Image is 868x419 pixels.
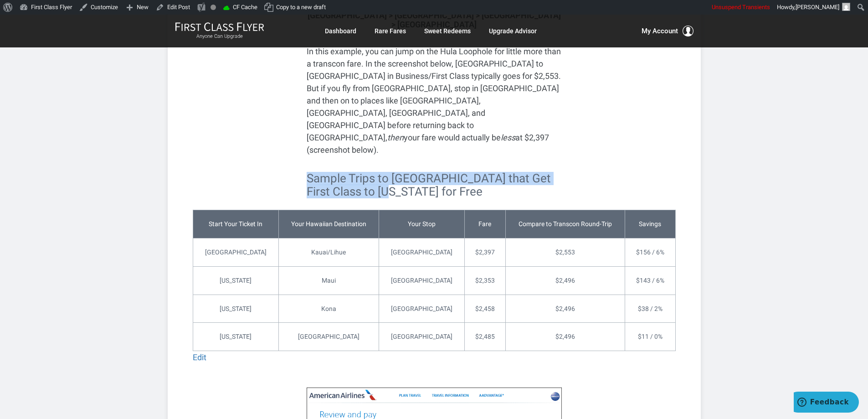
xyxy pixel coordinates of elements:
[175,22,264,40] a: First Class FlyerAnyone Can Upgrade
[625,295,675,323] td: $38 / 2%
[375,23,406,39] a: Rare Fares
[642,26,693,36] button: My Account
[625,266,675,295] td: $143 / 6%
[464,295,505,323] td: $2,458
[505,238,625,267] td: $2,553
[625,323,675,351] td: $11 / 0%
[712,4,770,10] span: Unsuspend Transients
[193,238,278,267] td: [GEOGRAPHIC_DATA]
[387,133,404,142] em: then
[505,210,625,238] td: Compare to Transcon Round-Trip
[464,266,505,295] td: $2,353
[193,323,278,351] td: [US_STATE]
[278,295,379,323] td: Kona
[325,23,356,39] a: Dashboard
[642,26,678,36] span: My Account
[505,295,625,323] td: $2,496
[175,22,264,31] img: First Class Flyer
[796,4,839,10] span: [PERSON_NAME]
[501,133,515,142] em: less
[379,210,464,238] td: Your Stop
[193,352,206,362] a: Edit
[464,323,505,351] td: $2,485
[379,238,464,267] td: [GEOGRAPHIC_DATA]
[278,238,379,267] td: Kauai/Lihue
[625,210,675,238] td: Savings
[175,33,264,40] small: Anyone Can Upgrade
[794,392,859,414] iframe: Opens a widget where you can find more information
[379,295,464,323] td: [GEOGRAPHIC_DATA]
[193,266,278,295] td: [US_STATE]
[193,210,278,238] td: Start Your Ticket In
[464,210,505,238] td: Fare
[625,238,675,267] td: $156 / 6%
[193,295,278,323] td: [US_STATE]
[278,323,379,351] td: [GEOGRAPHIC_DATA]
[505,323,625,351] td: $2,496
[307,45,562,156] p: In this example, you can jump on the Hula Loophole for little more than a transcon fare. In the s...
[505,266,625,295] td: $2,496
[278,210,379,238] td: Your Hawaiian Destination
[379,266,464,295] td: [GEOGRAPHIC_DATA]
[307,172,562,210] h2: Sample Trips to [GEOGRAPHIC_DATA] that Get First Class to [US_STATE] for Free
[379,323,464,351] td: [GEOGRAPHIC_DATA]
[464,238,505,267] td: $2,397
[489,23,537,39] a: Upgrade Advisor
[424,23,471,39] a: Sweet Redeems
[278,266,379,295] td: Maui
